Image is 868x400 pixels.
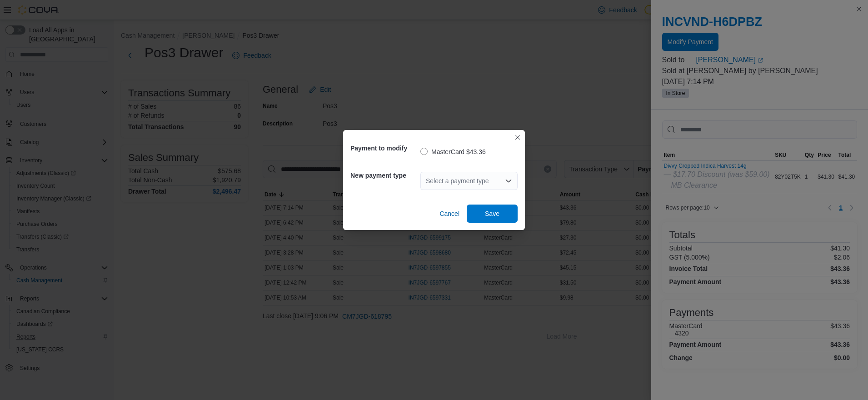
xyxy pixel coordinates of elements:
[467,205,518,223] button: Save
[505,177,512,185] button: Open list of options
[420,146,486,157] label: MasterCard $43.36
[436,205,463,223] button: Cancel
[439,209,459,218] span: Cancel
[350,166,419,185] h5: New payment type
[485,209,499,218] span: Save
[426,175,427,186] input: Accessible screen reader label
[350,139,419,157] h5: Payment to modify
[512,132,523,143] button: Closes this modal window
